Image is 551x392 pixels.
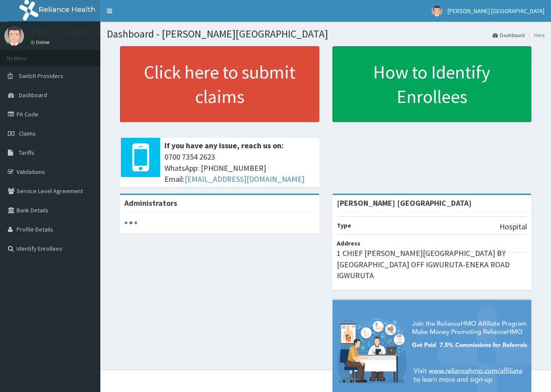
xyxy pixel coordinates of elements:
[19,149,34,157] span: Tariffs
[337,239,360,247] b: Address
[31,39,51,45] a: Online
[493,31,525,39] a: Dashboard
[19,130,36,137] span: Claims
[124,198,177,208] b: Administrators
[19,72,63,80] span: Switch Providers
[526,31,544,39] li: Here
[500,221,527,232] p: Hospital
[431,6,442,17] img: User Image
[164,151,315,185] span: 0700 7354 2623 WhatsApp: [PHONE_NUMBER] Email:
[185,174,305,184] a: [EMAIL_ADDRESS][DOMAIN_NAME]
[337,198,472,208] strong: [PERSON_NAME] [GEOGRAPHIC_DATA]
[120,46,319,122] a: Click here to submit claims
[332,46,532,122] a: How to Identify Enrollees
[107,28,544,40] h1: Dashboard - [PERSON_NAME][GEOGRAPHIC_DATA]
[337,248,527,281] p: 1 CHIEF [PERSON_NAME][GEOGRAPHIC_DATA] BY [GEOGRAPHIC_DATA] OFF IGWURUTA-ENEKA ROAD IGWURUTA
[31,28,161,36] p: [PERSON_NAME] [GEOGRAPHIC_DATA]
[448,7,544,15] span: [PERSON_NAME] [GEOGRAPHIC_DATA]
[4,26,24,46] img: User Image
[19,91,47,99] span: Dashboard
[164,140,284,150] b: If you have any issue, reach us on:
[124,216,137,229] svg: audio-loading
[337,222,351,229] b: Type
